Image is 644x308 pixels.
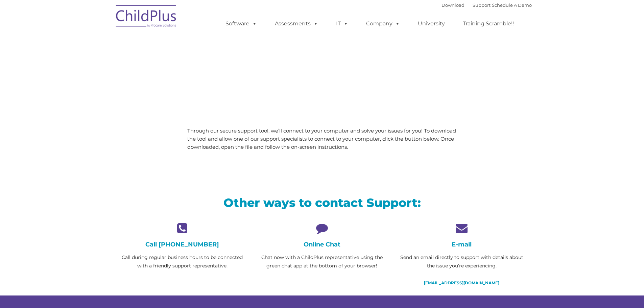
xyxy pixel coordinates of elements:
p: Through our secure support tool, we’ll connect to your computer and solve your issues for you! To... [187,127,457,151]
a: Training Scramble!! [456,17,521,30]
a: Company [359,17,407,30]
a: Software [219,17,264,30]
p: Call during regular business hours to be connected with a friendly support representative. [118,253,247,270]
p: Chat now with a ChildPlus representative using the green chat app at the bottom of your browser! [257,253,387,270]
img: ChildPlus by Procare Solutions [113,0,180,34]
h4: Online Chat [257,241,387,248]
a: Download [442,2,464,8]
h4: E-mail [397,241,526,248]
h4: Call [PHONE_NUMBER] [118,241,247,248]
a: Support [473,2,491,8]
a: Schedule A Demo [492,2,532,8]
a: IT [329,17,355,30]
h2: Other ways to contact Support: [118,195,527,210]
a: Assessments [268,17,325,30]
font: | [442,2,532,8]
p: Send an email directly to support with details about the issue you’re experiencing. [397,253,526,270]
span: LiveSupport with SplashTop [118,49,371,69]
a: University [411,17,452,30]
a: [EMAIL_ADDRESS][DOMAIN_NAME] [424,280,499,285]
